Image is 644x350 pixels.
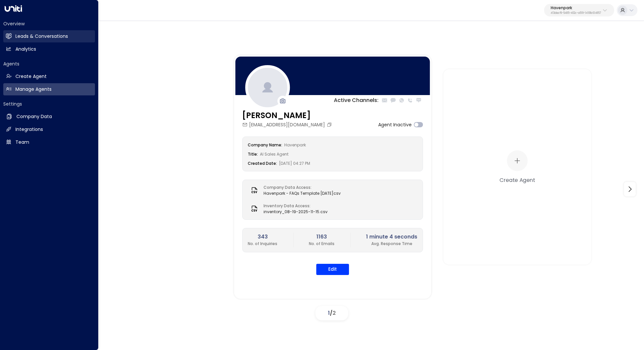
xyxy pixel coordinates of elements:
a: Create Agent [3,70,95,83]
label: Title: [248,151,258,157]
button: Copy [327,122,333,127]
div: / [315,306,348,320]
h2: 1 minute 4 seconds [366,233,417,241]
span: inventory_08-19-2025-11-15.csv [264,209,328,215]
h3: [PERSON_NAME] [242,110,333,121]
h2: Create Agent [15,73,47,80]
p: Avg. Response Time [366,241,417,247]
p: 413dacf9-5485-402c-a519-14108c614857 [551,12,601,14]
h2: Integrations [15,126,43,133]
a: Leads & Conversations [3,30,95,42]
label: Created Date: [248,161,277,166]
span: [DATE] 04:27 PM [279,161,310,166]
h2: Agents [3,61,95,67]
h2: Team [15,139,29,146]
button: Edit [316,264,349,275]
span: 1 [328,309,330,317]
div: Create Agent [499,176,535,184]
p: No. of Inquiries [248,241,277,247]
h2: Settings [3,101,95,107]
span: AI Sales Agent [260,151,288,157]
span: Havenpark [284,142,306,148]
label: Agent Inactive [378,121,412,128]
a: Integrations [3,123,95,136]
label: Company Name: [248,142,282,148]
button: Havenpark413dacf9-5485-402c-a519-14108c614857 [544,4,614,16]
a: Analytics [3,43,95,55]
p: No. of Emails [309,241,334,247]
h2: Analytics [15,46,36,53]
div: [EMAIL_ADDRESS][DOMAIN_NAME] [242,121,333,128]
span: 2 [333,309,336,317]
h2: Company Data [16,113,52,120]
h2: Manage Agents [15,86,52,93]
h2: 343 [248,233,277,241]
span: Havenpark - FAQs Template [DATE]csv [264,190,341,196]
a: Manage Agents [3,83,95,95]
a: Team [3,136,95,148]
p: Havenpark [551,6,601,10]
label: Inventory Data Access: [264,203,324,209]
h2: Overview [3,20,95,27]
a: Company Data [3,111,95,123]
h2: 1163 [309,233,334,241]
p: Active Channels: [334,96,379,104]
label: Company Data Access: [264,185,337,190]
h2: Leads & Conversations [15,33,68,40]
